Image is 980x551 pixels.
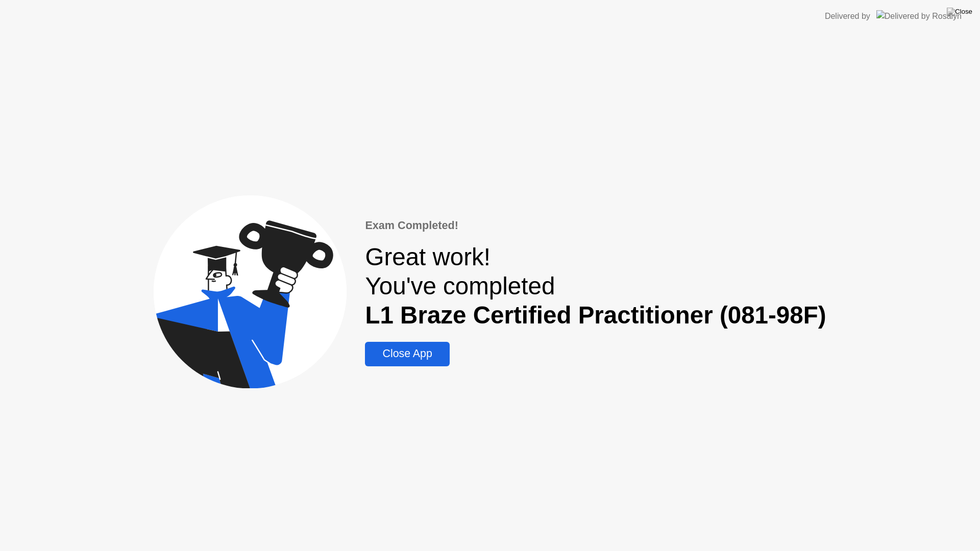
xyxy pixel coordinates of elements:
div: Delivered by [825,10,870,22]
div: Exam Completed! [365,217,826,234]
b: L1 Braze Certified Practitioner (081-98F) [365,302,826,329]
button: Close App [365,342,449,366]
img: Close [947,8,972,16]
div: Great work! You've completed [365,242,826,330]
img: Delivered by Rosalyn [876,10,962,22]
div: Close App [368,347,446,360]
